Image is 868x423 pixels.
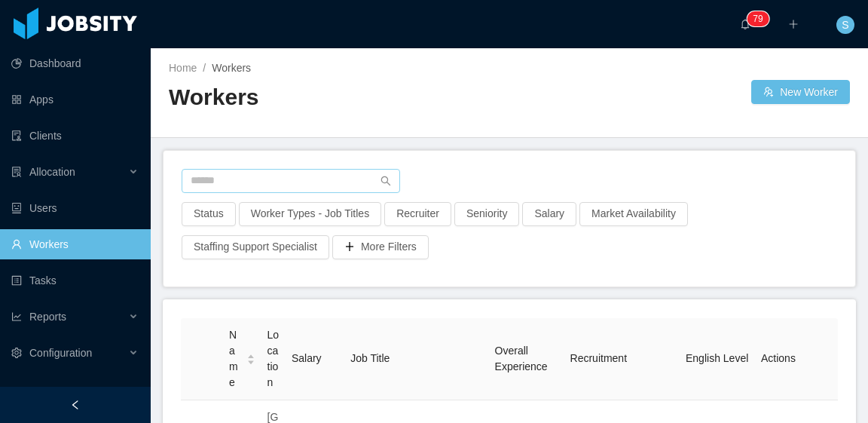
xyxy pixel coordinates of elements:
[332,235,429,259] button: icon: plusMore Filters
[239,202,381,226] button: Worker Types - Job Titles
[740,19,750,29] i: icon: bell
[11,48,139,78] a: icon: pie-chartDashboard
[246,353,255,357] i: icon: caret-up
[11,348,22,358] i: icon: setting
[350,352,390,364] span: Job Title
[11,167,22,177] i: icon: solution
[11,121,139,151] a: icon: auditClients
[246,352,255,363] div: Sort
[753,11,758,26] p: 7
[495,345,548,372] span: Overall Experience
[384,202,451,226] button: Recruiter
[758,11,763,26] p: 9
[522,202,576,226] button: Salary
[11,265,139,296] a: icon: profileTasks
[747,11,769,26] sup: 79
[229,327,240,391] span: Name
[182,202,236,226] button: Status
[11,84,139,115] a: icon: appstoreApps
[11,229,139,259] a: icon: userWorkers
[182,235,329,259] button: Staffing Support Specialist
[842,16,848,34] span: S
[169,62,197,74] a: Home
[751,80,850,104] button: icon: usergroup-addNew Worker
[267,329,280,388] span: Location
[11,311,22,322] i: icon: line-chart
[212,62,251,74] span: Workers
[686,352,748,364] span: English Level
[788,19,799,29] i: icon: plus
[203,62,206,74] span: /
[169,82,509,113] h2: Workers
[454,202,519,226] button: Seniority
[570,352,627,364] span: Recruitment
[579,202,688,226] button: Market Availability
[381,176,391,186] i: icon: search
[29,166,75,178] span: Allocation
[292,352,322,364] span: Salary
[29,347,92,359] span: Configuration
[11,193,139,223] a: icon: robotUsers
[761,352,796,364] span: Actions
[29,311,66,323] span: Reports
[246,358,255,363] i: icon: caret-down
